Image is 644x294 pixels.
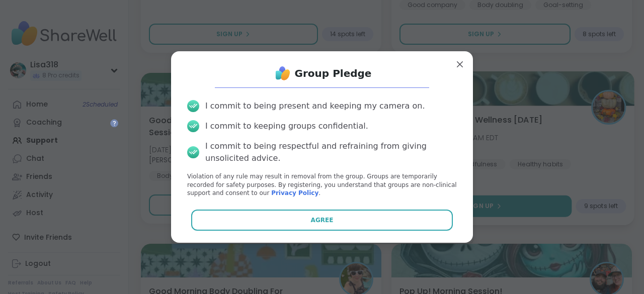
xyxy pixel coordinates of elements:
[205,100,425,112] div: I commit to being present and keeping my camera on.
[187,172,457,198] p: Violation of any rule may result in removal from the group. Groups are temporarily recorded for s...
[205,120,368,132] div: I commit to keeping groups confidential.
[205,140,457,164] div: I commit to being respectful and refraining from giving unsolicited advice.
[191,210,453,231] button: Agree
[110,119,118,127] iframe: Spotlight
[273,63,293,83] img: ShareWell Logo
[311,216,334,225] span: Agree
[295,66,372,80] h1: Group Pledge
[271,189,318,197] a: Privacy Policy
